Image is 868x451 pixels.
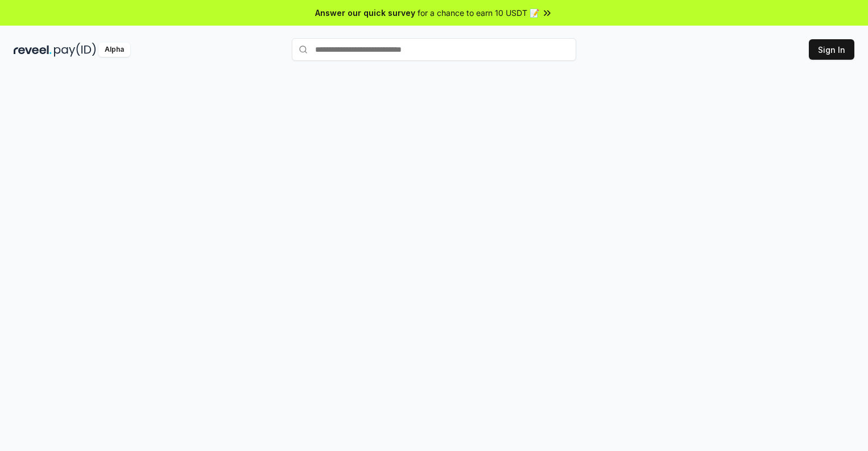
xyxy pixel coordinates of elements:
[809,39,854,60] button: Sign In
[54,43,96,57] img: pay_id
[418,7,539,19] span: for a chance to earn 10 USDT 📝
[98,43,130,57] div: Alpha
[315,7,415,19] span: Answer our quick survey
[14,43,52,57] img: reveel_dark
